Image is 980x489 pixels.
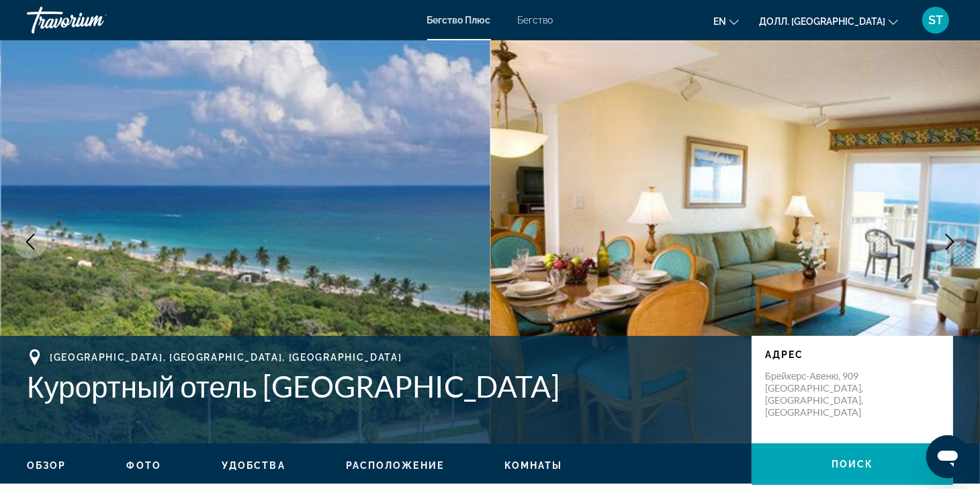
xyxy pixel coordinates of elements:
span: Комнаты [504,460,563,471]
h1: Курортный отель [GEOGRAPHIC_DATA] [27,369,738,404]
a: Бегство Плюс [427,15,491,26]
p: Брейкерс-авеню, 909 [GEOGRAPHIC_DATA], [GEOGRAPHIC_DATA], [GEOGRAPHIC_DATA] [765,370,873,418]
a: Травориум [27,3,161,38]
button: Предыдущее изображение [13,225,47,259]
p: Адрес [765,349,940,360]
span: en [713,16,726,27]
button: Фото [127,459,161,472]
span: Поиск [832,459,874,470]
iframe: Кнопка запуска окна обмена сообщениями [926,435,969,478]
button: Обзор [27,459,66,472]
span: Фото [127,460,161,471]
span: ST [928,13,943,27]
span: Обзор [27,460,66,471]
button: Комнаты [504,459,563,472]
span: Долл. [GEOGRAPHIC_DATA] [759,16,885,27]
button: Пользовательское меню [918,6,953,34]
button: Удобства [222,459,285,472]
span: Расположение [346,460,444,471]
button: Следующее изображение [933,225,967,259]
span: [GEOGRAPHIC_DATA], [GEOGRAPHIC_DATA], [GEOGRAPHIC_DATA] [50,352,402,363]
button: Расположение [346,459,444,472]
span: Удобства [222,460,285,471]
button: Изменить язык [713,11,739,31]
button: Поиск [752,443,953,485]
a: Бегство [518,15,553,26]
button: Изменить валюту [759,11,898,31]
